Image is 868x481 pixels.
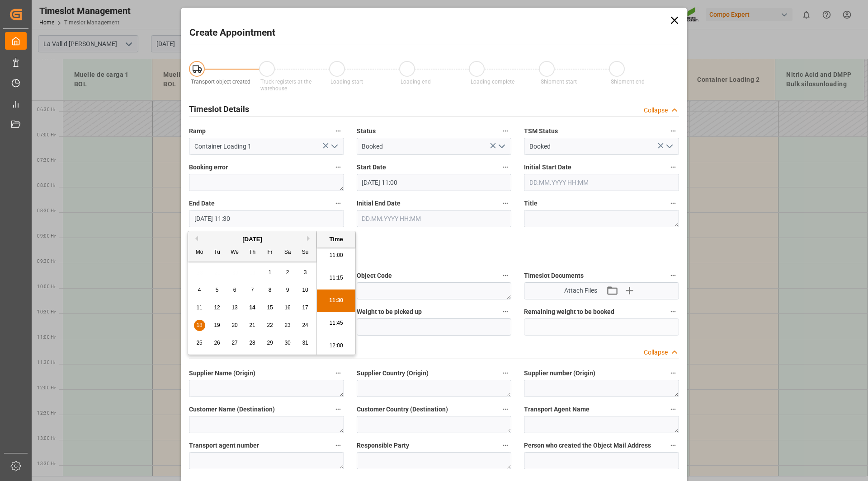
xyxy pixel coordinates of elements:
[300,285,311,296] div: Choose Sunday, August 10th, 2025
[667,367,679,379] button: Supplier number (Origin)
[611,79,645,85] span: Shipment end
[229,285,241,296] div: Choose Wednesday, August 6th, 2025
[212,285,223,296] div: Choose Tuesday, August 5th, 2025
[500,161,511,173] button: Start Date
[194,302,205,313] div: Choose Monday, August 11th, 2025
[194,337,205,349] div: Choose Monday, August 25th, 2025
[216,287,219,293] span: 5
[260,79,311,92] span: Truck registers at the warehouse
[524,307,614,317] span: Remaining weight to be booked
[332,367,344,379] button: Supplier Name (Origin)
[231,304,237,311] span: 13
[317,312,355,335] li: 11:45
[264,302,276,313] div: Choose Friday, August 15th, 2025
[229,337,241,349] div: Choose Wednesday, August 27th, 2025
[212,320,223,331] div: Choose Tuesday, August 19th, 2025
[282,247,293,258] div: Sa
[500,367,511,379] button: Supplier Country (Origin)
[249,322,255,328] span: 21
[524,163,571,172] span: Initial Start Date
[500,197,511,209] button: Initial End Date
[564,286,597,295] span: Attach Files
[319,235,353,244] div: Time
[212,247,223,258] div: Tu
[194,285,205,296] div: Choose Monday, August 4th, 2025
[401,79,431,85] span: Loading end
[189,199,215,208] span: End Date
[229,302,241,313] div: Choose Wednesday, August 13th, 2025
[500,306,511,318] button: Weight to be picked up
[282,320,293,331] div: Choose Saturday, August 23rd, 2025
[249,340,255,346] span: 28
[194,320,205,331] div: Choose Monday, August 18th, 2025
[500,270,511,281] button: Object Code
[193,236,198,241] button: Previous Month
[471,79,514,85] span: Loading complete
[500,439,511,451] button: Responsible Party
[247,247,258,258] div: Th
[198,287,201,293] span: 4
[667,403,679,415] button: Transport Agent Name
[282,337,293,349] div: Choose Saturday, August 30th, 2025
[357,174,512,191] input: DD.MM.YYYY HH:MM
[332,125,344,137] button: Ramp
[300,247,311,258] div: Su
[524,126,558,136] span: TSM Status
[357,163,386,172] span: Start Date
[524,405,590,414] span: Transport Agent Name
[524,271,584,280] span: Timeslot Documents
[495,140,508,154] button: open menu
[196,304,202,311] span: 11
[667,197,679,209] button: Title
[247,320,258,331] div: Choose Thursday, August 21st, 2025
[284,340,290,346] span: 30
[541,79,577,85] span: Shipment start
[214,322,220,328] span: 19
[247,337,258,349] div: Choose Thursday, August 28th, 2025
[357,405,448,414] span: Customer Country (Destination)
[302,304,308,311] span: 17
[214,340,220,346] span: 26
[212,337,223,349] div: Choose Tuesday, August 26th, 2025
[667,439,679,451] button: Person who created the Object Mail Address
[300,337,311,349] div: Choose Sunday, August 31st, 2025
[189,405,275,414] span: Customer Name (Destination)
[332,403,344,415] button: Customer Name (Destination)
[300,320,311,331] div: Choose Sunday, August 24th, 2025
[189,26,275,40] h2: Create Appointment
[317,267,355,290] li: 11:15
[231,322,237,328] span: 20
[264,285,276,296] div: Choose Friday, August 8th, 2025
[357,210,512,227] input: DD.MM.YYYY HH:MM
[286,269,289,276] span: 2
[304,269,307,276] span: 3
[302,322,308,328] span: 24
[300,267,311,278] div: Choose Sunday, August 3rd, 2025
[524,174,679,191] input: DD.MM.YYYY HH:MM
[264,320,276,331] div: Choose Friday, August 22nd, 2025
[189,126,206,136] span: Ramp
[357,126,376,136] span: Status
[524,369,595,378] span: Supplier number (Origin)
[357,369,429,378] span: Supplier Country (Origin)
[267,322,273,328] span: 22
[267,340,273,346] span: 29
[357,441,409,450] span: Responsible Party
[214,304,220,311] span: 12
[196,340,202,346] span: 25
[188,235,316,244] div: [DATE]
[212,302,223,313] div: Choose Tuesday, August 12th, 2025
[330,79,363,85] span: Loading start
[231,340,237,346] span: 27
[284,322,290,328] span: 23
[282,267,293,278] div: Choose Saturday, August 2nd, 2025
[269,287,272,293] span: 8
[667,125,679,137] button: TSM Status
[357,199,401,208] span: Initial End Date
[302,287,308,293] span: 10
[189,369,255,378] span: Supplier Name (Origin)
[194,247,205,258] div: Mo
[189,210,344,227] input: DD.MM.YYYY HH:MM
[317,290,355,312] li: 11:30
[189,441,259,450] span: Transport agent number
